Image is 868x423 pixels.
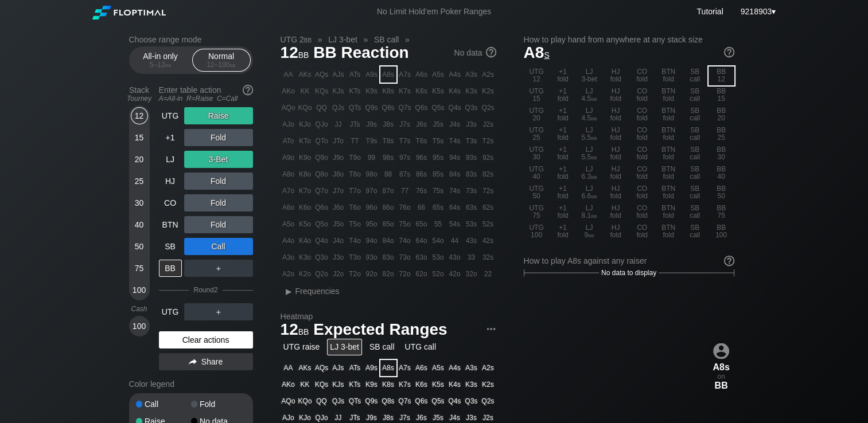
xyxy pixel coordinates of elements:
[591,114,597,122] span: bb
[709,183,734,202] div: BB 50
[364,83,380,99] div: K9s
[550,203,576,222] div: +1 fold
[723,46,735,58] img: help.32db89a4.svg
[656,66,682,85] div: BTN fold
[195,49,248,71] div: Normal
[364,133,380,149] div: T9s
[447,116,463,132] div: J4s
[524,164,550,183] div: UTG 40
[159,194,182,211] div: CO
[447,199,463,216] div: 64s
[480,116,496,132] div: J2s
[330,133,347,149] div: JTo
[682,125,708,144] div: SB call
[414,66,430,83] div: A6s
[330,66,347,83] div: AJs
[131,194,148,211] div: 30
[603,66,629,85] div: HJ fold
[242,84,254,96] img: help.32db89a4.svg
[380,199,396,216] div: 86o
[326,34,359,45] span: LJ 3-bet
[414,183,430,199] div: 76s
[464,216,480,232] div: 53s
[480,150,496,166] div: 92s
[682,164,708,183] div: SB call
[281,116,297,132] div: AJo
[696,7,723,16] a: Tutorial
[454,48,496,58] div: No data
[189,359,197,365] img: share.864f2f62.svg
[380,133,396,149] div: T8s
[347,100,363,116] div: QTs
[480,166,496,182] div: 82s
[229,61,236,69] span: bb
[656,183,682,202] div: BTN fold
[480,83,496,99] div: K2s
[397,100,413,116] div: Q7s
[524,66,550,85] div: UTG 12
[524,222,550,241] div: UTG 100
[314,183,330,199] div: Q7o
[480,216,496,232] div: 52s
[480,133,496,149] div: T2s
[577,66,602,85] div: LJ 3-bet
[397,166,413,182] div: 87s
[330,83,347,99] div: KJs
[629,222,655,241] div: CO fold
[364,66,380,83] div: A9s
[464,66,480,83] div: A3s
[447,249,463,265] div: 43o
[297,216,313,232] div: K5o
[656,144,682,163] div: BTN fold
[279,34,314,45] span: UTG 2
[430,83,446,99] div: K5s
[314,233,330,249] div: Q4o
[297,116,313,132] div: KJo
[447,150,463,166] div: 94s
[314,150,330,166] div: Q9o
[184,194,253,211] div: Fold
[682,183,708,202] div: SB call
[314,116,330,132] div: QJo
[430,216,446,232] div: 55
[131,129,148,146] div: 15
[480,66,496,83] div: A2s
[591,173,597,181] span: bb
[364,183,380,199] div: 97o
[480,100,496,116] div: Q2s
[184,129,253,146] div: Fold
[184,238,253,255] div: Call
[524,125,550,144] div: UTG 25
[314,66,330,83] div: AQs
[430,116,446,132] div: J5s
[709,164,734,183] div: BB 40
[281,233,297,249] div: A4o
[131,107,148,124] div: 12
[447,66,463,83] div: A4s
[159,173,182,190] div: HJ
[591,211,597,220] span: bb
[447,133,463,149] div: T4s
[485,46,497,58] img: help.32db89a4.svg
[414,166,430,182] div: 86s
[380,249,396,265] div: 83o
[656,203,682,222] div: BTN fold
[550,144,576,163] div: +1 fold
[577,105,602,124] div: LJ 4.5
[397,249,413,265] div: 73o
[297,100,313,116] div: KQo
[314,83,330,99] div: KQs
[197,61,246,69] div: 12 – 100
[397,150,413,166] div: 97s
[92,6,166,19] img: Floptimal logo
[347,166,363,182] div: T8o
[330,233,347,249] div: J4o
[464,150,480,166] div: 93s
[709,203,734,222] div: BB 75
[131,238,148,255] div: 50
[741,7,772,16] span: 9218903
[524,203,550,222] div: UTG 75
[281,83,297,99] div: AKo
[629,105,655,124] div: CO fold
[131,216,148,233] div: 40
